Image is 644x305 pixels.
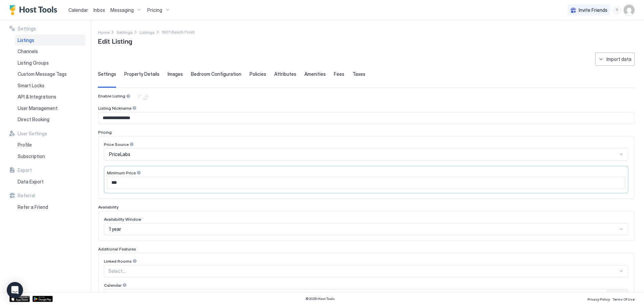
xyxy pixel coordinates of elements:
[139,28,155,36] div: Breadcrumb
[587,297,610,301] span: Privacy Policy
[18,179,44,185] span: Data Export
[18,204,48,210] span: Refer a Friend
[168,71,183,77] span: Images
[98,106,131,111] span: Listing Nickname
[139,28,155,36] a: Listings
[18,153,45,159] span: Subscription
[18,105,58,111] span: User Management
[18,48,38,55] span: Channels
[15,151,85,162] a: Subscription
[250,71,266,77] span: Policies
[7,282,23,298] div: Open Intercom Messenger
[98,246,136,252] span: Additional Features
[124,71,159,77] span: Property Details
[98,204,119,210] span: Availability
[18,142,32,148] span: Profile
[18,60,49,66] span: Listing Groups
[15,46,85,57] a: Channels
[587,295,610,302] a: Privacy Policy
[18,26,36,32] span: Settings
[104,142,129,147] span: Price Source
[18,83,44,89] span: Smart Locks
[18,37,34,43] span: Listings
[98,130,112,135] span: Pricing
[15,35,85,46] a: Listings
[15,176,85,188] a: Data Export
[15,201,85,213] a: Refer a Friend
[98,28,110,36] div: Breadcrumb
[613,297,635,301] span: Terms Of Use
[9,296,30,302] a: App Store
[15,68,85,80] a: Custom Message Tags
[304,71,326,77] span: Amenities
[9,5,60,15] a: Host Tools Logo
[15,57,85,69] a: Listing Groups
[15,80,85,91] a: Smart Locks
[15,103,85,114] a: User Management
[613,6,621,14] div: menu
[116,30,133,35] span: Settings
[606,56,631,63] div: Import data
[352,71,365,77] span: Taxes
[579,7,607,13] span: Invite Friends
[274,71,296,77] span: Attributes
[115,289,607,301] input: Input Field
[15,139,85,151] a: Profile
[68,7,88,13] span: Calendar
[93,7,105,13] span: Inbox
[624,5,635,16] div: User profile
[18,193,35,199] span: Referral
[107,170,136,175] span: Minimum Price
[98,93,125,99] span: Enable Listing
[595,52,635,66] button: Import data
[18,71,67,77] span: Custom Message Tags
[68,6,88,14] a: Calendar
[18,131,47,137] span: User Settings
[33,296,53,302] a: Google Play Store
[107,177,625,189] input: Input Field
[104,259,132,264] span: Linked Rooms
[116,28,133,36] a: Settings
[109,226,121,232] span: 1 year
[15,114,85,125] a: Direct Booking
[18,116,49,123] span: Direct Booking
[99,112,634,124] input: Input Field
[18,94,56,100] span: API & Integrations
[98,28,110,36] a: Home
[162,29,195,35] span: Breadcrumb
[15,91,85,103] a: API & Integrations
[109,151,130,157] span: PriceLabs
[98,71,116,77] span: Settings
[305,297,335,301] span: © 2025 Host Tools
[104,283,122,288] span: Calendar
[93,6,105,14] a: Inbox
[18,167,32,173] span: Export
[98,30,110,35] span: Home
[191,71,241,77] span: Bedroom Configuration
[147,7,162,13] span: Pricing
[334,71,344,77] span: Fees
[110,7,134,13] span: Messaging
[613,295,635,302] a: Terms Of Use
[98,36,132,46] span: Edit Listing
[116,28,133,36] div: Breadcrumb
[139,30,155,35] span: Listings
[104,217,141,222] span: Availability Window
